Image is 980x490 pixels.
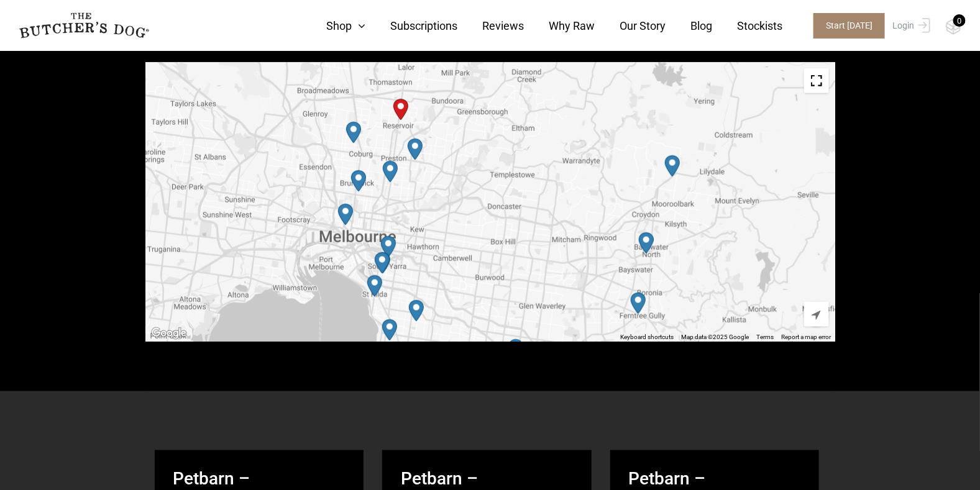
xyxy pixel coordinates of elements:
div: 0 [953,14,966,27]
a: Report a map error [782,333,831,340]
a: Our Story [595,17,666,34]
span: Start [DATE] [813,13,885,39]
div: Paw Principality [338,204,353,225]
div: Petbarn – South Yarra [375,252,390,274]
div: Petbarn – Clayton [508,339,523,361]
span: Map data ©2025 Google [682,333,749,340]
a: Open this area in Google Maps (opens a new window) [149,325,190,342]
a: Terms [757,333,774,340]
div: Petbarn – Chirnside Park [665,155,680,177]
a: Login [889,13,930,39]
div: Petbarn – St Kilda [367,275,382,297]
img: TBD_Cart-Empty.png [946,19,961,35]
div: Petbarn – Brighton [382,319,397,341]
div: Start location [393,99,408,120]
a: Reviews [457,17,524,34]
button: Toggle fullscreen view [804,68,829,93]
span:  [812,309,821,320]
div: Petbarn – Northcote [383,161,398,183]
a: Why Raw [524,17,595,34]
div: Petbarn – Ferntree Gully [631,293,646,314]
div: Petbarn – Brunswick [351,170,366,192]
img: Google [149,325,190,342]
button: Keyboard shortcuts [621,333,674,342]
a: Start [DATE] [801,13,889,39]
div: Petbarn – South Yarra [375,252,390,274]
a: Blog [666,17,712,34]
div: Petbarn – Caulfield [409,300,424,322]
a: Stockists [712,17,782,34]
a: Subscriptions [365,17,457,34]
div: Petbarn – Bayswater [639,232,654,254]
div: Petbarn – Richmond [381,236,396,258]
a: Shop [301,17,365,34]
div: Petbarn – Preston [408,138,423,160]
div: Petbarn – Coburg [346,122,361,143]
